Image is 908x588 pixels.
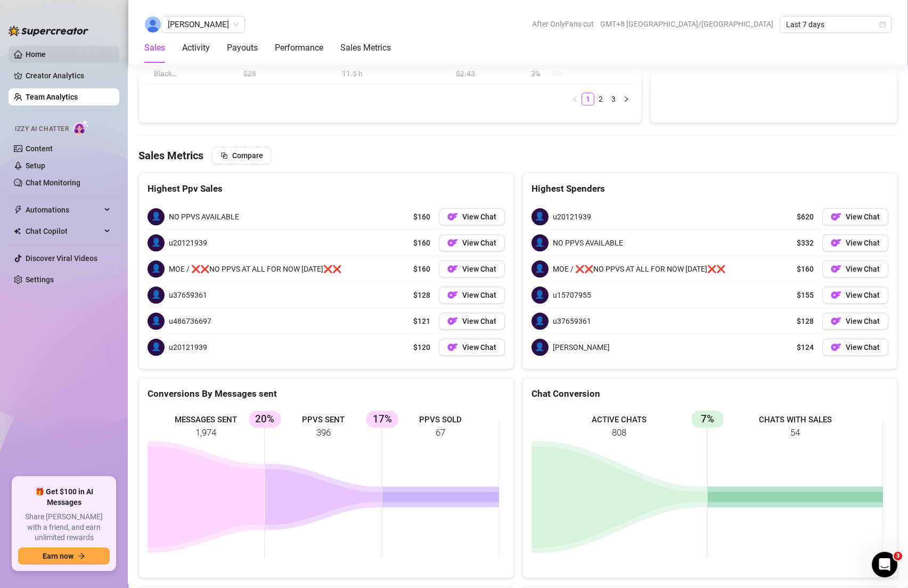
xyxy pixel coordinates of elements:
[786,17,885,32] span: Last 7 days
[53,332,107,375] button: Messages
[582,93,594,105] li: 1
[553,237,623,249] span: NO PPVS AVAILABLE
[11,174,45,185] span: 3 articles
[846,239,880,247] span: View Chat
[439,313,505,330] a: OFView Chat
[531,387,889,401] div: Chat Conversion
[846,291,880,299] span: View Chat
[78,552,85,560] span: arrow-right
[26,50,46,59] a: Home
[572,96,578,102] span: left
[894,552,902,560] span: 3
[11,105,190,117] p: Onboarding to Supercreator
[148,339,165,356] span: 👤
[439,208,505,225] button: OFView Chat
[11,268,190,279] p: Frequently Asked Questions
[879,21,886,28] span: calendar
[822,313,888,330] a: OFView Chat
[413,211,430,223] span: $160
[11,295,50,306] span: 13 articles
[11,62,202,75] h2: 5 collections
[447,211,458,222] img: OF
[797,211,814,223] span: $620
[26,201,101,218] span: Automations
[15,124,69,134] span: Izzy AI Chatter
[26,93,78,101] a: Team Analytics
[413,289,430,301] span: $128
[594,93,607,105] li: 2
[14,206,22,214] span: thunderbolt
[413,341,430,353] span: $120
[148,387,505,401] div: Conversions By Messages sent
[11,92,190,103] p: Getting Started
[336,63,449,84] td: 11.5 h
[148,260,165,277] span: 👤
[822,260,888,277] button: OFView Chat
[169,289,207,301] span: u37659361
[26,254,97,263] a: Discover Viral Videos
[449,63,525,84] td: $2.43
[531,234,549,251] span: 👤
[439,260,505,277] a: OFView Chat
[822,287,888,304] button: OFView Chat
[9,26,88,36] img: logo-BBDzfeDw.svg
[144,42,165,54] div: Sales
[14,227,21,235] img: Chat Copilot
[620,93,633,105] li: Next Page
[447,342,458,353] img: OF
[462,265,496,273] span: View Chat
[18,548,110,565] button: Earn nowarrow-right
[11,240,50,251] span: 13 articles
[413,315,430,327] span: $121
[220,152,228,159] span: block
[275,42,323,54] div: Performance
[531,68,548,79] span: 3 %
[182,42,210,54] div: Activity
[11,215,190,238] p: Learn about the Supercreator platform and its features
[26,67,111,84] a: Creator Analytics
[831,238,841,248] img: OF
[462,213,496,221] span: View Chat
[569,93,582,105] button: left
[439,339,505,356] button: OFView Chat
[822,339,888,356] a: OFView Chat
[18,487,110,508] span: 🎁 Get $100 in AI Messages
[831,264,841,274] img: OF
[187,4,206,23] div: Close
[168,17,239,32] span: Katrina Mendiola
[26,223,101,240] span: Chat Copilot
[822,234,888,251] a: OFView Chat
[447,290,458,300] img: OF
[553,289,591,301] span: u15707955
[148,287,165,304] span: 👤
[413,263,430,275] span: $160
[797,263,814,275] span: $160
[232,151,263,160] span: Compare
[148,313,165,330] span: 👤
[26,178,80,187] a: Chat Monitoring
[212,147,272,164] button: Compare
[846,213,880,221] span: View Chat
[553,211,591,223] span: u20121939
[447,238,458,248] img: OF
[439,287,505,304] button: OFView Chat
[26,144,53,153] a: Content
[148,234,165,251] span: 👤
[831,342,841,353] img: OF
[447,264,458,274] img: OF
[148,63,237,84] td: Black…
[462,317,496,325] span: View Chat
[531,260,549,277] span: 👤
[73,120,89,135] img: AI Chatter
[145,17,161,32] img: Katrina Mendiola
[11,160,190,171] p: Learn about our AI Chatter - Izzy
[846,265,880,273] span: View Chat
[340,42,391,54] div: Sales Metrics
[531,339,549,356] span: 👤
[439,234,505,251] button: OFView Chat
[148,182,505,196] div: Highest Ppv Sales
[15,359,37,366] span: Home
[93,5,122,23] h1: Help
